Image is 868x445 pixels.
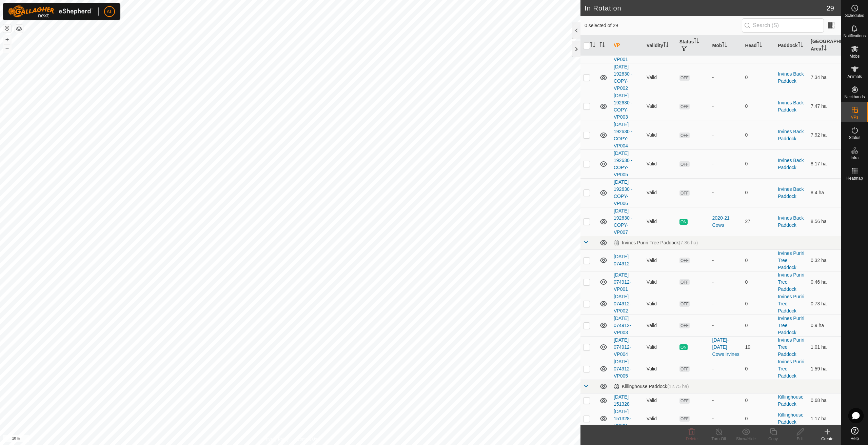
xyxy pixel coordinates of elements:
[742,149,775,178] td: 0
[585,4,827,12] h2: In Rotation
[742,249,775,271] td: 0
[808,63,841,92] td: 7.34 ha
[798,43,803,48] p-sorticon: Activate to sort
[844,34,866,38] span: Notifications
[644,149,677,178] td: Valid
[742,393,775,408] td: 0
[614,254,630,266] a: [DATE] 074912
[614,150,632,177] a: [DATE] 192630 - COPY-VP005
[742,293,775,315] td: 0
[808,207,841,236] td: 8.56 ha
[814,436,841,442] div: Create
[644,315,677,336] td: Valid
[263,436,289,442] a: Privacy Policy
[712,257,740,264] div: -
[679,240,698,245] span: (7.86 ha)
[712,279,740,286] div: -
[585,22,742,29] span: 0 selected of 29
[808,149,841,178] td: 8.17 ha
[679,104,690,109] span: OFF
[614,208,632,235] a: [DATE] 192630 - COPY-VP007
[712,337,740,358] div: [DATE]-[DATE] Cows Irvines
[850,54,860,58] span: Mobs
[614,316,631,335] a: [DATE] 074912-VP003
[808,271,841,293] td: 0.46 ha
[742,271,775,293] td: 0
[778,129,804,141] a: Irvines Back Paddock
[679,323,690,328] span: OFF
[614,93,632,120] a: [DATE] 192630 - COPY-VP003
[679,366,690,372] span: OFF
[841,424,868,443] a: Help
[742,336,775,358] td: 19
[712,300,740,307] div: -
[712,103,740,110] div: -
[705,436,732,442] div: Turn Off
[679,219,688,225] span: ON
[778,394,804,407] a: Killinghouse Paddock
[742,92,775,121] td: 0
[679,416,690,422] span: OFF
[611,35,644,56] th: VP
[679,258,690,263] span: OFF
[808,249,841,271] td: 0.32 ha
[778,412,804,425] a: Killinghouse Paddock
[3,44,11,53] button: –
[644,408,677,429] td: Valid
[614,35,632,62] a: [DATE] 192630 - COPY-VP001
[846,176,863,180] span: Heatmap
[679,75,690,81] span: OFF
[808,92,841,121] td: 7.47 ha
[742,315,775,336] td: 0
[644,271,677,293] td: Valid
[742,18,824,33] input: Search (S)
[614,122,632,148] a: [DATE] 192630 - COPY-VP004
[775,35,808,56] th: Paddock
[778,337,804,357] a: Irvines Puriri Tree Paddock
[667,384,689,389] span: (12.75 ha)
[851,115,858,119] span: VPs
[808,178,841,207] td: 8.4 ha
[679,398,690,404] span: OFF
[712,74,740,81] div: -
[849,136,860,140] span: Status
[844,95,865,99] span: Neckbands
[778,100,804,113] a: Irvines Back Paddock
[677,35,710,56] th: Status
[778,250,804,270] a: Irvines Puriri Tree Paddock
[712,322,740,329] div: -
[742,358,775,380] td: 0
[679,190,690,196] span: OFF
[808,121,841,149] td: 7.92 ha
[3,36,11,44] button: +
[778,294,804,313] a: Irvines Puriri Tree Paddock
[712,365,740,372] div: -
[778,272,804,292] a: Irvines Puriri Tree Paddock
[679,161,690,167] span: OFF
[845,14,864,18] span: Schedules
[694,39,699,44] p-sorticon: Activate to sort
[614,359,631,379] a: [DATE] 074912-VP005
[679,133,690,138] span: OFF
[712,160,740,167] div: -
[850,156,859,160] span: Infra
[808,336,841,358] td: 1.01 ha
[850,437,859,441] span: Help
[808,358,841,380] td: 1.59 ha
[712,215,740,229] div: 2020-21 Cows
[679,344,688,350] span: ON
[644,207,677,236] td: Valid
[742,408,775,429] td: 0
[808,408,841,429] td: 1.17 ha
[679,301,690,307] span: OFF
[808,293,841,315] td: 0.73 ha
[778,359,804,379] a: Irvines Puriri Tree Paddock
[759,436,787,442] div: Copy
[712,415,740,422] div: -
[712,132,740,139] div: -
[590,43,595,48] p-sorticon: Activate to sort
[778,316,804,335] a: Irvines Puriri Tree Paddock
[778,158,804,170] a: Irvines Back Paddock
[644,63,677,92] td: Valid
[614,179,632,206] a: [DATE] 192630 - COPY-VP006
